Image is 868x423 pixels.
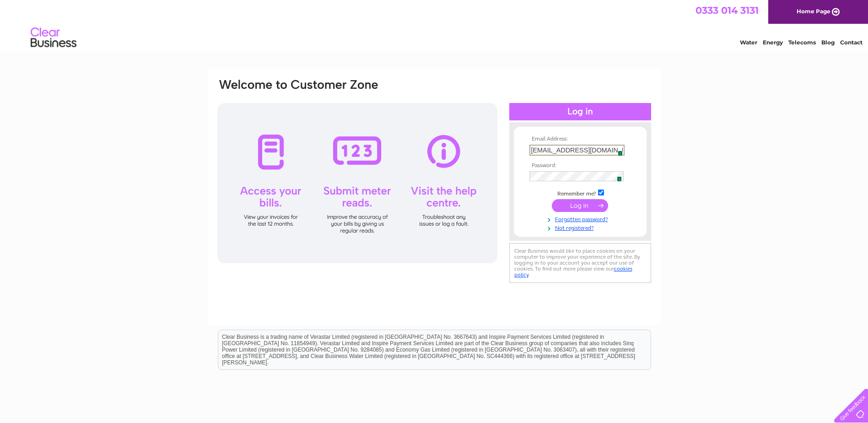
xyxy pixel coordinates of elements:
[618,151,623,156] span: 2
[740,39,757,46] a: Water
[613,173,620,180] img: npw-badge-icon.svg
[30,24,77,52] img: logo.png
[529,223,633,232] a: Not registered?
[529,214,633,223] a: Forgotten password?
[614,146,621,154] img: npw-badge-icon.svg
[218,5,651,44] div: Clear Business is a trading name of Verastar Limited (registered in [GEOGRAPHIC_DATA] No. 3667643...
[527,188,633,197] td: Remember me?
[527,163,633,169] th: Password:
[763,39,783,46] a: Energy
[695,5,759,16] a: 0333 014 3131
[788,39,816,46] a: Telecoms
[552,199,608,212] input: Submit
[514,266,632,278] a: cookies policy
[840,39,863,46] a: Contact
[617,176,622,182] span: 2
[509,243,651,283] div: Clear Business would like to place cookies on your computer to improve your experience of the sit...
[821,39,835,46] a: Blog
[527,136,633,142] th: Email Address:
